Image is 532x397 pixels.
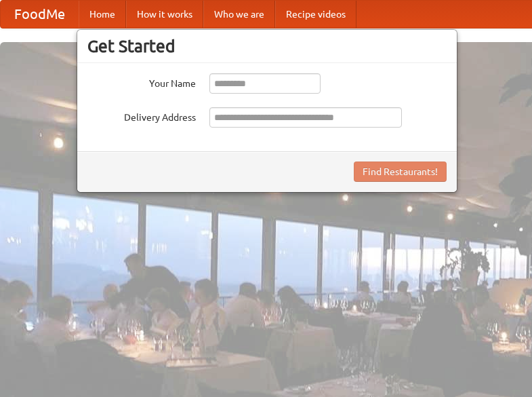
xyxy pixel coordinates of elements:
[126,1,203,28] a: How it works
[87,73,196,90] label: Your Name
[275,1,356,28] a: Recipe videos
[354,162,447,182] button: Find Restaurants!
[87,107,196,124] label: Delivery Address
[1,1,79,28] a: FoodMe
[87,36,447,56] h3: Get Started
[203,1,275,28] a: Who we are
[79,1,126,28] a: Home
